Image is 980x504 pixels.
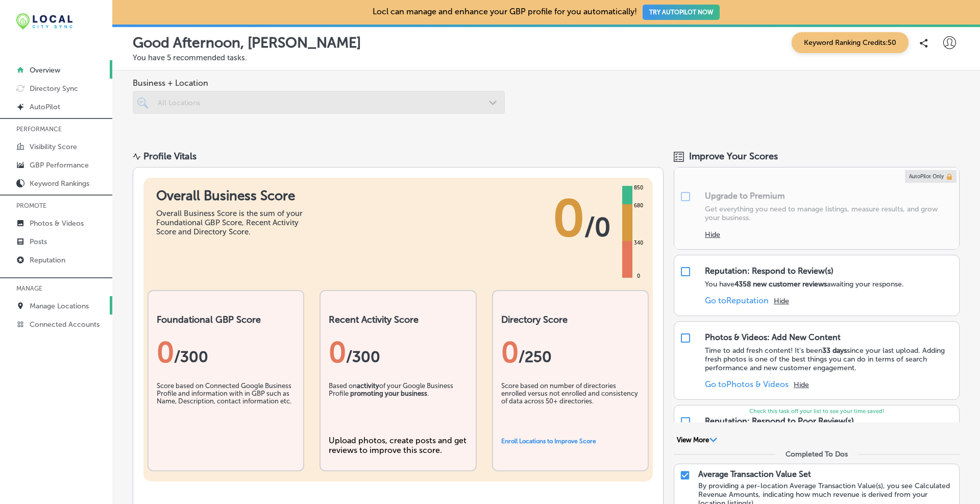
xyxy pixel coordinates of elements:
[156,209,309,236] div: Overall Business Score is the sum of your Foundational GBP Score, Recent Activity Score and Direc...
[643,5,720,20] button: TRY AUTOPILOT NOW
[30,142,77,151] p: Visibility Score
[705,280,904,289] p: You have awaiting your response.
[705,332,841,342] div: Photos & Videos: Add New Content
[501,438,596,445] a: Enroll Locations to Improve Score
[157,382,295,433] div: Score based on Connected Google Business Profile and information with in GBP such as Name, Descri...
[584,212,610,243] span: / 0
[786,450,848,459] div: Completed To Dos
[705,296,769,305] a: Go toReputation
[519,348,552,366] span: /250
[674,436,720,445] button: View More
[143,151,197,162] div: Profile Vitals
[329,382,467,433] div: Based on of your Google Business Profile .
[674,408,959,415] p: Check this task off your list to see your time saved!
[16,13,72,30] img: 12321ecb-abad-46dd-be7f-2600e8d3409flocal-city-sync-logo-rectangle.png
[794,380,809,389] button: Hide
[174,348,208,366] span: / 300
[705,379,789,389] a: Go toPhotos & Videos
[632,202,645,210] div: 680
[30,256,65,265] p: Reputation
[329,314,467,325] h2: Recent Activity Score
[30,219,84,228] p: Photos & Videos
[30,320,100,329] p: Connected Accounts
[30,302,89,310] p: Manage Locations
[30,103,60,111] p: AutoPilot
[357,382,379,390] b: activity
[698,469,811,479] p: Average Transaction Value Set
[774,297,789,305] button: Hide
[501,382,640,433] div: Score based on number of directories enrolled versus not enrolled and consistency of data across ...
[30,179,89,188] p: Keyword Rankings
[133,53,960,62] p: You have 5 recommended tasks.
[501,314,640,325] h2: Directory Score
[822,346,847,355] strong: 33 days
[157,335,295,369] div: 0
[553,188,584,249] span: 0
[705,416,854,426] div: Reputation: Respond to Poor Review(s)
[329,436,467,455] div: Upload photos, create posts and get reviews to improve this score.
[156,188,309,204] h1: Overall Business Score
[689,151,778,162] span: Improve Your Scores
[632,184,645,192] div: 850
[705,346,954,372] p: Time to add fresh content! It's been since your last upload. Adding fresh photos is one of the be...
[133,78,505,88] span: Business + Location
[30,161,89,170] p: GBP Performance
[157,314,295,325] h2: Foundational GBP Score
[350,390,427,397] b: promoting your business
[635,272,642,280] div: 0
[133,34,361,51] p: Good Afternoon, [PERSON_NAME]
[792,32,909,53] span: Keyword Ranking Credits: 50
[705,266,834,276] div: Reputation: Respond to Review(s)
[632,239,645,247] div: 340
[30,66,60,75] p: Overview
[346,348,380,366] span: /300
[30,84,78,93] p: Directory Sync
[734,280,827,289] strong: 4358 new customer reviews
[501,335,640,369] div: 0
[705,230,720,239] button: Hide
[30,237,47,246] p: Posts
[329,335,467,369] div: 0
